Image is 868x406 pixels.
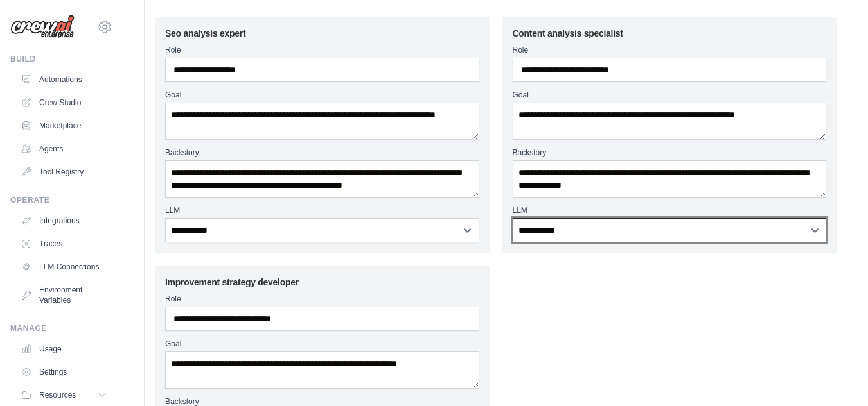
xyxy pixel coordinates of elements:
a: Crew Studio [15,92,112,113]
label: Goal [165,339,479,349]
img: Logo [10,15,75,39]
label: Backstory [513,148,827,158]
a: Usage [15,339,112,359]
label: Role [513,45,827,55]
label: LLM [513,205,827,216]
span: Resources [39,390,76,400]
div: Manage [10,323,112,334]
a: Marketplace [15,115,112,136]
label: Goal [165,90,479,100]
h3: Content analysis specialist [513,27,827,40]
h3: Improvement strategy developer [165,276,479,289]
a: Settings [15,362,112,382]
div: Operate [10,195,112,205]
button: Resources [15,385,112,405]
a: Environment Variables [15,280,112,310]
label: Role [165,294,479,304]
label: LLM [165,205,479,216]
a: Agents [15,139,112,159]
a: LLM Connections [15,257,112,277]
label: Goal [513,90,827,100]
a: Traces [15,233,112,254]
a: Automations [15,69,112,90]
a: Integrations [15,210,112,231]
label: Backstory [165,148,479,158]
label: Role [165,45,479,55]
a: Tool Registry [15,162,112,182]
div: Build [10,54,112,64]
h3: Seo analysis expert [165,27,479,40]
